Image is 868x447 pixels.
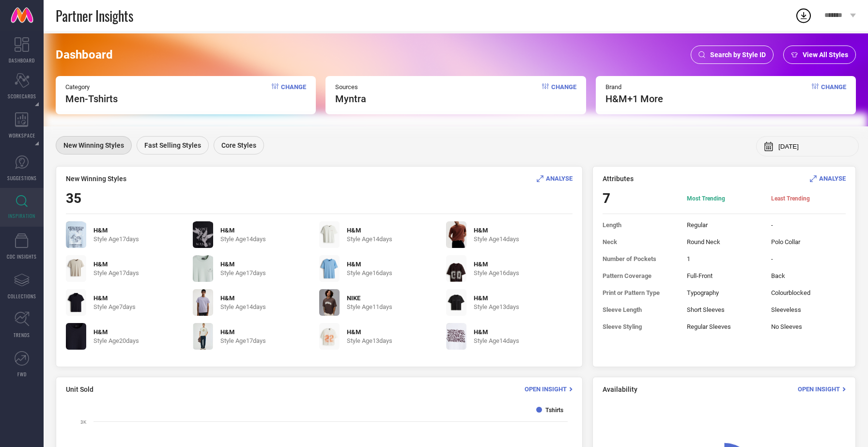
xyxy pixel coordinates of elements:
[446,221,466,248] img: e8FzwvN6_4d91e4a557c34ecc8d99edccf3abe015.jpg
[551,83,576,105] span: Change
[545,407,563,414] text: Tshirts
[347,261,392,268] span: H&M
[220,294,266,302] span: H&M
[603,255,677,262] span: Number of Pockets
[603,323,677,330] span: Sleeve Styling
[319,255,340,282] img: ogMPlCl6_82794e1c0cd34672ad651a97fa6554a5.jpg
[603,306,677,313] span: Sleeve Length
[9,132,35,139] span: WORKSPACE
[66,190,81,206] span: 35
[193,221,213,248] img: lOKsQl5F_b45f604b34f04668a8f938ad8ce481f6.jpg
[771,289,846,296] span: Colourblocked
[80,419,87,425] text: 3K
[347,337,392,344] span: Style Age 13 days
[220,269,266,277] span: Style Age 17 days
[603,221,677,229] span: Length
[66,385,93,393] span: Unit Sold
[14,331,30,339] span: TRENDS
[93,328,139,336] span: H&M
[605,93,663,105] span: h&m +1 More
[603,238,677,246] span: Neck
[347,328,392,336] span: H&M
[710,51,766,59] span: Search by Style ID
[281,83,306,105] span: Change
[798,385,840,393] span: Open Insight
[687,323,761,330] span: Regular Sleeves
[778,143,851,150] input: Select month
[687,272,761,279] span: Full-Front
[93,269,139,277] span: Style Age 17 days
[144,141,201,149] span: Fast Selling Styles
[771,323,846,330] span: No Sleeves
[474,269,519,277] span: Style Age 16 days
[56,6,133,26] span: Partner Insights
[220,303,266,310] span: Style Age 14 days
[687,195,761,202] span: Most Trending
[771,195,846,202] span: Least Trending
[347,235,392,243] span: Style Age 14 days
[474,235,519,243] span: Style Age 14 days
[525,385,567,393] span: Open Insight
[474,294,519,302] span: H&M
[603,175,634,183] span: Attributes
[474,227,519,234] span: H&M
[193,323,213,350] img: KIma6lcR_1346b708bbe7482ea48c906898d4d09e.jpg
[771,238,846,246] span: Polo Collar
[93,227,139,234] span: H&M
[771,255,846,262] span: -
[66,289,86,316] img: Cnt4OAjO_3d948ffe298e4d9f8d18cc5e9d26c0e3.jpg
[771,272,846,279] span: Back
[8,212,35,219] span: INSPIRATION
[819,175,846,182] span: ANALYSE
[546,175,573,182] span: ANALYSE
[319,289,340,316] img: KGJEzJ6N_508e1dddf00b42c6892aded4ea5dce8a.jpg
[220,261,266,268] span: H&M
[7,253,37,260] span: CDC INSIGHTS
[65,93,118,105] span: Men-Tshirts
[220,235,266,243] span: Style Age 14 days
[65,83,118,91] span: Category
[446,323,466,350] img: 42tgSCEQ_9e3e27e016a4439dbff5f9e992e17ab9.jpg
[8,293,36,300] span: COLLECTIONS
[221,141,256,149] span: Core Styles
[687,221,761,229] span: Regular
[66,255,86,282] img: ozn0BOC6_4196d669076a4989841da1c49be3b541.jpg
[687,289,761,296] span: Typography
[474,261,519,268] span: H&M
[474,328,519,336] span: H&M
[193,255,213,282] img: wWFsBxQD_91e70e91574f4286af83b4b50c01e621.jpg
[687,255,761,262] span: 1
[771,306,846,313] span: Sleeveless
[193,289,213,316] img: mjQw7gts_a60b7f9000cc4a44bf98c17c2871bcb9.jpg
[66,221,86,248] img: 2AWCvYAd_6e134b4b33f640a2814351e5e9907a67.jpg
[446,289,466,316] img: a9iINVFk_70da493b5127449ab1d46f480e9ad537.jpg
[7,174,37,182] span: SUGGESTIONS
[93,235,139,243] span: Style Age 17 days
[798,385,846,394] div: Open Insight
[821,83,846,105] span: Change
[810,174,846,183] div: Analyse
[319,221,340,248] img: NCgpwbDT_d53360a73fb548578059d2e0c0ab785f.jpg
[474,303,519,310] span: Style Age 13 days
[220,328,266,336] span: H&M
[319,323,340,350] img: 1OkK9diY_1918b787a15644ceb0b1b41ca87a1d91.jpg
[347,303,392,310] span: Style Age 11 days
[66,175,126,183] span: New Winning Styles
[446,255,466,282] img: UxPoRm3Y_0e6f1705994041a98d83fa59837ce463.jpg
[66,323,86,350] img: Pai2B24M_b09dde141f6c482bbdaf7c93a8bc52c1.jpg
[603,272,677,279] span: Pattern Coverage
[803,51,848,59] span: View All Styles
[603,385,637,393] span: Availability
[537,174,573,183] div: Analyse
[220,337,266,344] span: Style Age 17 days
[93,261,139,268] span: H&M
[603,289,677,296] span: Print or Pattern Type
[335,83,366,91] span: Sources
[795,7,812,24] div: Open download list
[335,93,366,105] span: myntra
[525,385,573,394] div: Open Insight
[93,303,136,310] span: Style Age 7 days
[603,190,677,206] span: 7
[93,337,139,344] span: Style Age 20 days
[8,92,36,100] span: SCORECARDS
